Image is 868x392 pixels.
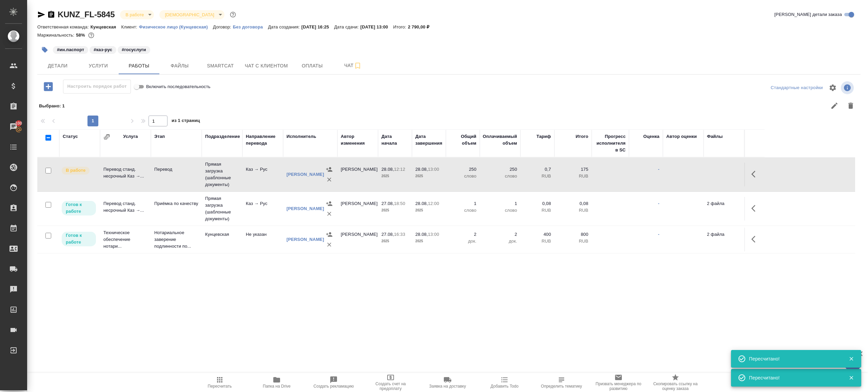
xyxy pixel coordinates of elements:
button: Удалить [324,174,334,185]
a: KUNZ_FL-5845 [58,10,115,19]
p: 0,7 [524,166,551,173]
p: 27.08, [381,232,394,237]
button: Удалить [324,209,334,219]
button: Доп статусы указывают на важность/срочность заказа [229,10,237,19]
div: Пересчитано! [749,355,839,362]
p: 250 [449,166,476,173]
div: Прогресс исполнителя в SC [595,133,626,153]
p: 1 [483,200,517,207]
span: Услуги [82,62,115,70]
td: [PERSON_NAME] [337,163,378,186]
span: 100 [11,120,26,127]
span: Детали [41,62,74,70]
a: Без договора [233,24,268,29]
div: Подразделение [205,133,240,140]
p: Маржинальность: [37,33,76,38]
span: Файлы [163,62,196,70]
span: Пересчитать [208,384,232,389]
p: 2025 [381,173,409,180]
p: Без договора [233,24,268,29]
div: Дата начала [381,133,409,147]
p: Приёмка по качеству [154,200,198,207]
button: Добавить тэг [37,42,52,57]
button: Закрыть [844,375,858,381]
p: Клиент: [121,24,139,29]
span: Чат [337,61,369,70]
p: 250 [483,166,517,173]
p: [DATE] 16:25 [301,24,334,29]
p: 18:50 [394,201,405,206]
p: Нотариальное заверение подлинности по... [154,229,198,250]
p: 16:33 [394,232,405,237]
p: 28.08, [415,232,428,237]
button: Определить тематику [533,373,590,392]
p: 2025 [415,238,442,245]
span: Папка на Drive [263,384,291,389]
p: 2025 [381,207,409,214]
p: 2 [449,231,476,238]
a: [PERSON_NAME] [287,237,324,242]
div: Направление перевода [246,133,280,147]
p: док. [449,238,476,245]
p: 2 файла [707,200,741,207]
p: Готов к работе [66,232,92,246]
div: Общий объем [449,133,476,147]
p: 28.08, [415,201,428,206]
p: 12:12 [394,167,405,172]
p: 58% [76,33,86,38]
a: [PERSON_NAME] [287,172,324,177]
td: [PERSON_NAME] [337,197,378,221]
p: 0,08 [558,200,588,207]
p: слово [483,207,517,214]
p: 2025 [415,207,442,214]
span: Создать счет на предоплату [366,381,415,391]
button: Назначить [324,229,334,240]
a: [PERSON_NAME] [287,206,324,211]
td: Не указан [242,228,283,251]
button: Папка на Drive [248,373,305,392]
span: Создать рекламацию [314,384,354,389]
td: Перевод станд. несрочный Каз →... [100,163,151,186]
p: Физическое лицо (Кунцевская) [139,24,213,29]
td: Кунцевская [202,228,242,251]
button: Скопировать ссылку для ЯМессенджера [37,11,45,19]
p: 175 [558,166,588,173]
p: RUB [524,207,551,214]
div: Этап [154,133,165,140]
a: - [658,232,659,237]
button: Пересчитать [191,373,248,392]
span: Призвать менеджера по развитию [594,381,643,391]
span: ин.паспорт [52,46,89,52]
p: RUB [558,207,588,214]
button: Скопировать ссылку на оценку заказа [647,373,704,392]
div: Услуга [123,133,138,140]
div: Дата завершения [415,133,442,147]
div: В работе [120,10,154,19]
div: Файлы [707,133,723,140]
p: RUB [558,173,588,180]
svg: Подписаться [354,62,362,70]
p: Итого: [393,24,408,29]
button: Призвать менеджера по развитию [590,373,647,392]
button: Редактировать [826,98,843,114]
button: Скопировать ссылку [47,11,55,19]
p: 2025 [381,238,409,245]
a: - [658,167,659,172]
button: Создать рекламацию [305,373,362,392]
p: 13:00 [428,232,439,237]
p: Перевод [154,166,198,173]
p: Дата сдачи: [334,24,360,29]
p: Кунцевская [91,24,121,29]
div: Исполнитель выполняет работу [61,166,97,175]
button: Добавить Todo [476,373,533,392]
div: Тариф [536,133,551,140]
div: Оценка [643,133,659,140]
p: 28.08, [415,167,428,172]
span: Выбрано : 1 [39,103,65,108]
div: Исполнитель может приступить к работе [61,231,97,247]
p: RUB [524,238,551,245]
a: 100 [2,118,25,135]
td: [PERSON_NAME] [337,228,378,251]
div: В работе [159,10,224,19]
button: Здесь прячутся важные кнопки [747,166,764,182]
